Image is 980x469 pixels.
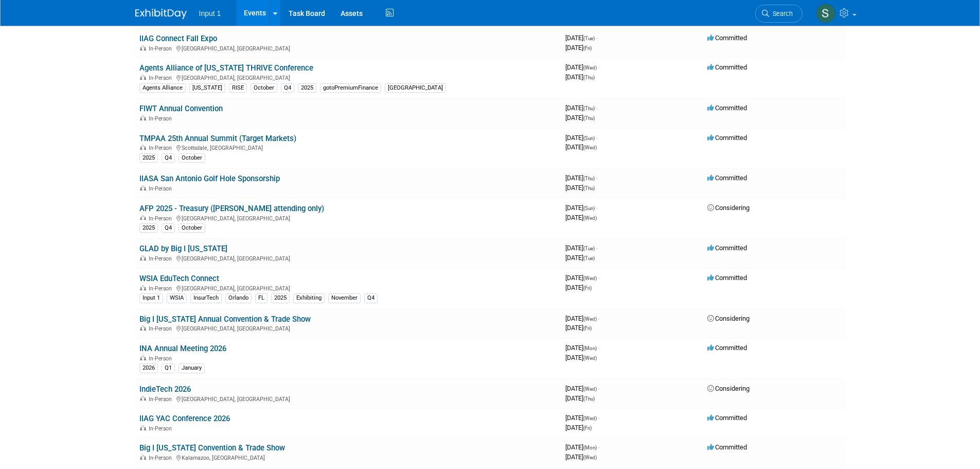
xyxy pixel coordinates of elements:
[139,394,557,403] div: [GEOGRAPHIC_DATA], [GEOGRAPHIC_DATA]
[149,396,175,403] span: In-Person
[139,363,158,373] div: 2026
[140,75,146,80] img: In-Person Event
[140,215,146,220] img: In-Person Event
[139,315,311,324] a: Big I [US_STATE] Annual Convention & Trade Show
[583,36,595,41] span: (Tue)
[583,255,595,261] span: (Tue)
[565,44,592,51] span: [DATE]
[149,45,175,52] span: In-Person
[255,293,268,303] div: FL
[140,45,146,50] img: In-Person Event
[229,83,247,93] div: RISE
[140,185,146,190] img: In-Person Event
[139,174,280,183] a: IIASA San Antonio Golf Hole Sponsorship
[162,223,175,233] div: Q4
[583,115,595,121] span: (Thu)
[565,104,598,112] span: [DATE]
[583,316,597,322] span: (Wed)
[583,45,592,51] span: (Fri)
[140,455,146,460] img: In-Person Event
[139,254,557,262] div: [GEOGRAPHIC_DATA], [GEOGRAPHIC_DATA]
[598,315,600,322] span: -
[565,385,600,392] span: [DATE]
[139,274,219,283] a: WSIA EduTech Connect
[565,73,595,81] span: [DATE]
[364,293,378,303] div: Q4
[139,223,158,233] div: 2025
[583,205,595,211] span: (Sun)
[139,153,158,163] div: 2025
[583,425,592,431] span: (Fri)
[565,174,598,182] span: [DATE]
[707,244,747,252] span: Committed
[707,274,747,282] span: Committed
[565,324,592,332] span: [DATE]
[328,293,361,303] div: November
[179,223,205,233] div: October
[162,363,175,373] div: Q1
[139,214,557,222] div: [GEOGRAPHIC_DATA], [GEOGRAPHIC_DATA]
[755,5,803,23] a: Search
[139,284,557,292] div: [GEOGRAPHIC_DATA], [GEOGRAPHIC_DATA]
[139,34,217,43] a: IIAG Connect Fall Expo
[598,414,600,422] span: -
[565,34,598,42] span: [DATE]
[139,44,557,52] div: [GEOGRAPHIC_DATA], [GEOGRAPHIC_DATA]
[565,453,597,461] span: [DATE]
[565,274,600,282] span: [DATE]
[583,325,592,331] span: (Fri)
[707,104,747,112] span: Committed
[139,104,223,113] a: FIWT Annual Convention
[565,204,598,212] span: [DATE]
[139,143,557,151] div: Scottsdale, [GEOGRAPHIC_DATA]
[707,315,750,322] span: Considering
[565,244,598,252] span: [DATE]
[139,324,557,332] div: [GEOGRAPHIC_DATA], [GEOGRAPHIC_DATA]
[583,345,597,351] span: (Mon)
[707,174,747,182] span: Committed
[598,274,600,282] span: -
[190,293,222,303] div: InsurTech
[140,325,146,331] img: In-Person Event
[565,214,597,221] span: [DATE]
[565,424,592,431] span: [DATE]
[385,83,446,93] div: [GEOGRAPHIC_DATA]
[565,414,600,422] span: [DATE]
[149,115,175,122] span: In-Person
[583,415,597,421] span: (Wed)
[596,174,598,182] span: -
[598,344,600,352] span: -
[149,285,175,292] span: In-Person
[565,184,595,192] span: [DATE]
[139,244,227,253] a: GLAD by Big I [US_STATE]
[271,293,290,303] div: 2025
[816,4,835,23] img: Susan Stout
[707,134,747,142] span: Committed
[596,34,598,42] span: -
[140,396,146,401] img: In-Person Event
[179,153,205,163] div: October
[565,254,595,262] span: [DATE]
[139,293,163,303] div: Input 1
[139,453,557,461] div: Kalamazoo, [GEOGRAPHIC_DATA]
[565,443,600,451] span: [DATE]
[583,396,595,402] span: (Thu)
[565,394,595,402] span: [DATE]
[298,83,316,93] div: 2025
[583,135,595,141] span: (Sun)
[583,176,595,181] span: (Thu)
[583,65,597,71] span: (Wed)
[598,385,600,392] span: -
[139,385,191,394] a: IndieTech 2026
[162,153,175,163] div: Q4
[149,425,175,432] span: In-Person
[596,104,598,112] span: -
[769,10,793,18] span: Search
[707,344,747,352] span: Committed
[225,293,252,303] div: Orlando
[596,204,598,212] span: -
[583,455,597,460] span: (Wed)
[149,215,175,222] span: In-Person
[293,293,325,303] div: Exhibiting
[707,204,750,212] span: Considering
